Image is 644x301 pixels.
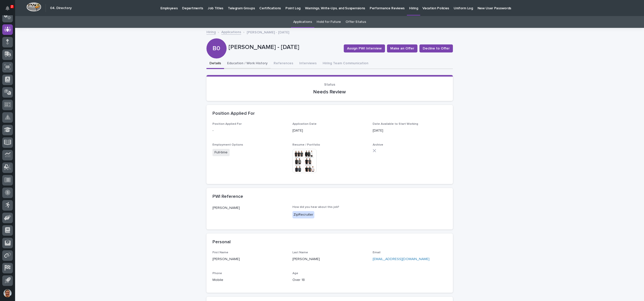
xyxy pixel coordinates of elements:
[212,123,242,126] span: Position Applied For
[373,143,383,146] span: Archive
[212,194,243,200] h2: PWI Reference
[292,123,317,126] span: Application Date
[320,58,371,69] button: Hiring Team Communication
[6,6,13,14] div: Notifications2
[373,251,380,254] span: Email
[423,46,450,51] span: Decline to Offer
[317,16,341,28] a: Hold for Future
[206,58,224,69] button: Details
[292,206,339,209] span: How did you hear about this job?
[373,128,447,133] p: [DATE]
[212,239,231,245] h2: Personal
[292,272,298,275] span: Age
[387,44,417,52] button: Make an Offer
[206,25,227,52] div: B0
[292,143,320,146] span: Resume / Portfolio
[212,278,223,282] a: Mobile
[296,58,320,69] button: Interviews
[2,288,13,298] button: users-avatar
[212,257,287,262] p: [PERSON_NAME]
[224,58,271,69] button: Education / Work History
[271,58,296,69] button: References
[206,29,216,35] a: Hiring
[373,257,430,261] a: [EMAIL_ADDRESS][DOMAIN_NAME]
[346,16,366,28] a: Offer Status
[11,5,13,8] p: 2
[212,251,228,254] span: First Name
[212,89,447,95] p: Needs Review
[293,16,312,28] a: Applications
[212,111,255,116] h2: Position Applied For
[373,123,418,126] span: Date Available to Start Working
[292,277,367,283] p: Over 18
[344,44,385,52] button: Assign PWI Interview
[212,205,287,211] p: [PERSON_NAME]
[324,83,335,86] span: Status
[347,46,382,51] span: Assign PWI Interview
[247,29,289,35] p: [PERSON_NAME] - [DATE]
[390,46,414,51] span: Make an Offer
[2,3,13,14] button: Notifications
[292,251,308,254] span: Last Name
[212,128,287,133] p: -
[212,272,222,275] span: Phone
[212,143,243,146] span: Employment Options
[229,44,340,51] p: [PERSON_NAME] - [DATE]
[292,211,314,218] div: ZipRecruiter
[292,257,367,262] p: [PERSON_NAME]
[50,6,72,10] h2: 04. Directory
[419,44,453,52] button: Decline to Offer
[292,128,367,133] p: [DATE]
[212,149,230,156] span: Full-time
[26,2,41,12] img: Workspace Logo
[221,29,241,35] a: Applications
